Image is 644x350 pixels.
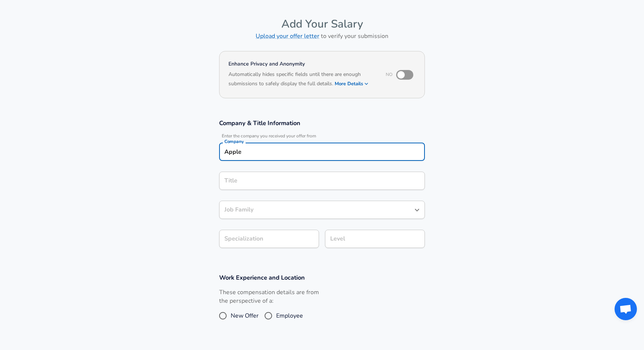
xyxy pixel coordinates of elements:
h6: to verify your submission [219,31,425,41]
input: Specialization [219,230,319,248]
h6: Automatically hides specific fields until there are enough submissions to safely display the full... [228,70,376,89]
h4: Add Your Salary [219,17,425,31]
input: Software Engineer [222,175,422,187]
h3: Work Experience and Location [219,273,425,282]
input: Software Engineer [222,204,410,216]
span: Enter the company you received your offer from [219,133,425,139]
button: More Details [335,79,369,89]
h4: Enhance Privacy and Anonymity [228,60,376,68]
input: L3 [328,233,422,245]
button: Open [412,205,422,215]
div: Open chat [615,298,637,320]
input: Google [222,146,422,157]
span: Employee [276,311,303,320]
a: Upload your offer letter [256,32,319,40]
label: Company [224,139,244,144]
label: These compensation details are from the perspective of a: [219,288,319,305]
h3: Company & Title Information [219,119,425,127]
span: No [386,71,392,77]
span: New Offer [231,311,259,320]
